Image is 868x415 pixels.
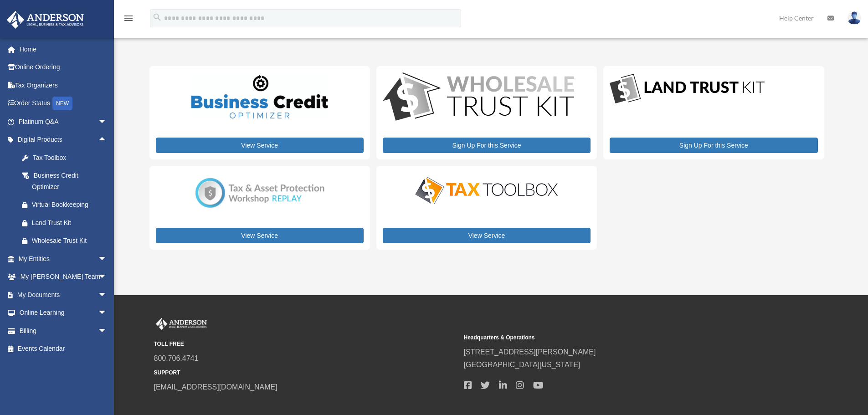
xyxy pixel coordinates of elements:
[154,354,199,362] a: 800.706.4741
[156,138,364,153] a: View Service
[154,339,457,349] small: TOLL FREE
[13,167,116,196] a: Business Credit Optimizer
[154,368,457,378] small: SUPPORT
[6,131,116,149] a: Digital Productsarrow_drop_up
[4,11,87,29] img: Anderson Advisors Platinum Portal
[6,76,121,94] a: Tax Organizers
[156,228,364,243] a: View Service
[6,268,121,286] a: My [PERSON_NAME] Teamarrow_drop_down
[6,322,121,340] a: Billingarrow_drop_down
[152,12,162,22] i: search
[98,322,116,340] span: arrow_drop_down
[13,196,116,214] a: Virtual Bookkeeping
[154,383,277,391] a: [EMAIL_ADDRESS][DOMAIN_NAME]
[123,16,134,24] a: menu
[32,217,105,229] div: Land Trust Kit
[98,304,116,323] span: arrow_drop_down
[98,131,116,149] span: arrow_drop_up
[154,318,209,330] img: Anderson Advisors Platinum Portal
[383,138,591,153] a: Sign Up For this Service
[13,232,116,250] a: Wholesale Trust Kit
[32,235,105,246] div: Wholesale Trust Kit
[98,250,116,268] span: arrow_drop_down
[6,40,121,58] a: Home
[464,333,767,343] small: Headquarters & Operations
[383,228,591,243] a: View Service
[6,113,121,131] a: Platinum Q&Aarrow_drop_down
[464,348,596,356] a: [STREET_ADDRESS][PERSON_NAME]
[13,214,116,232] a: Land Trust Kit
[32,170,105,192] div: Business Credit Optimizer
[123,13,134,24] i: menu
[383,72,574,123] img: WS-Trust-Kit-lgo-1.jpg
[610,72,765,106] img: LandTrust_lgo-1.jpg
[32,199,105,210] div: Virtual Bookkeeping
[610,138,817,153] a: Sign Up For this Service
[6,58,121,77] a: Online Ordering
[98,113,116,131] span: arrow_drop_down
[13,149,116,167] a: Tax Toolbox
[98,286,116,304] span: arrow_drop_down
[52,97,72,110] div: NEW
[98,268,116,287] span: arrow_drop_down
[847,11,861,25] img: User Pic
[6,94,121,113] a: Order StatusNEW
[6,340,121,358] a: Events Calendar
[6,304,121,322] a: Online Learningarrow_drop_down
[32,152,105,164] div: Tax Toolbox
[6,250,121,268] a: My Entitiesarrow_drop_down
[6,286,121,304] a: My Documentsarrow_drop_down
[464,361,580,369] a: [GEOGRAPHIC_DATA][US_STATE]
